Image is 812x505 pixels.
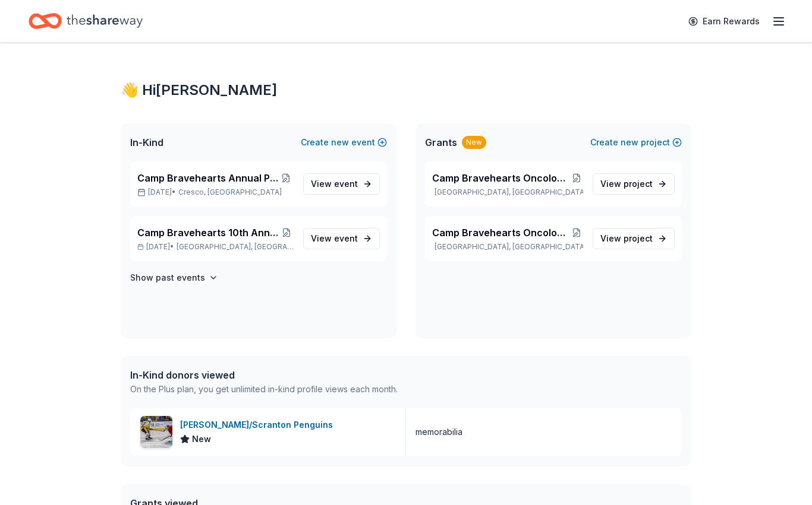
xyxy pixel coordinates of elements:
div: In-Kind donors viewed [130,368,398,382]
button: Createnewproject [590,135,682,150]
p: [GEOGRAPHIC_DATA], [GEOGRAPHIC_DATA] [432,242,583,252]
h4: Show past events [130,271,205,285]
div: New [462,136,486,149]
span: Camp Bravehearts 10th Annual Poconos Fundraiser [137,225,280,240]
span: [GEOGRAPHIC_DATA], [GEOGRAPHIC_DATA] [177,242,294,252]
span: Cresco, [GEOGRAPHIC_DATA] [178,188,282,197]
span: project [624,179,653,189]
span: In-Kind [130,135,163,150]
span: Camp Bravehearts Annual Poconos Fundraiser [137,171,278,185]
span: event [334,233,358,243]
span: New [192,432,211,446]
div: 👋 Hi [PERSON_NAME] [121,81,691,100]
div: [PERSON_NAME]/Scranton Penguins [180,418,338,432]
div: memorabilia [416,425,462,439]
a: View event [303,228,380,249]
p: [DATE] • [137,188,294,197]
span: new [331,135,349,150]
a: View project [593,228,675,249]
p: [GEOGRAPHIC_DATA], [GEOGRAPHIC_DATA] [432,188,583,197]
span: Camp Bravehearts Oncology Camp Pocono Fundraiser [432,171,570,185]
button: Createnewevent [301,135,387,150]
span: View [311,231,358,246]
button: Show past events [130,271,218,285]
a: Home [29,7,143,35]
span: View [600,177,653,191]
span: Grants [425,135,457,150]
span: View [600,231,653,246]
p: [DATE] • [137,242,294,252]
img: Image for Wilkes-Barre/Scranton Penguins [140,416,172,448]
span: event [334,179,358,189]
span: Camp Bravehearts Oncology Camp Pocono Fundraiser [432,225,570,240]
a: View event [303,173,380,195]
a: Earn Rewards [681,11,767,32]
span: new [621,135,638,150]
a: View project [593,173,675,195]
div: On the Plus plan, you get unlimited in-kind profile views each month. [130,382,398,396]
span: View [311,177,358,191]
span: project [624,233,653,243]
